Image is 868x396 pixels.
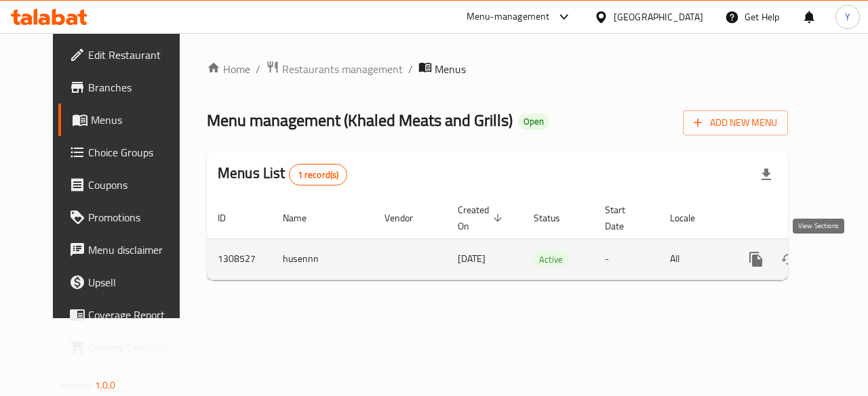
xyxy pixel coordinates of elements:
[88,274,187,290] span: Upsell
[207,60,788,78] nav: breadcrumb
[467,9,550,25] div: Menu-management
[58,169,198,201] a: Coupons
[614,9,703,24] div: [GEOGRAPHIC_DATA]
[58,39,198,71] a: Edit Restaurant
[207,105,513,135] span: Menu management ( Khaled Meats and Grills )
[384,210,431,226] span: Vendor
[95,376,116,394] span: 1.0.0
[283,210,324,226] span: Name
[88,307,187,323] span: Coverage Report
[740,243,772,276] button: more
[218,210,243,226] span: ID
[845,9,850,24] span: Y
[458,250,486,267] span: [DATE]
[659,238,729,280] td: All
[58,299,198,331] a: Coverage Report
[58,136,198,169] a: Choice Groups
[518,116,549,127] span: Open
[91,112,187,128] span: Menus
[408,61,413,77] li: /
[594,238,659,280] td: -
[207,238,272,280] td: 1308527
[290,169,347,181] span: 1 record(s)
[58,71,198,104] a: Branches
[88,242,187,258] span: Menu disclaimer
[518,114,549,130] div: Open
[289,164,348,185] div: Total records count
[670,210,713,226] span: Locale
[218,163,347,185] h2: Menus List
[282,61,403,77] span: Restaurants management
[58,104,198,136] a: Menus
[694,114,777,131] span: Add New Menu
[683,110,788,135] button: Add New Menu
[534,210,578,226] span: Status
[58,331,198,364] a: Grocery Checklist
[256,61,260,77] li: /
[88,144,187,160] span: Choice Groups
[435,61,466,77] span: Menus
[60,376,93,394] span: Version:
[88,79,187,95] span: Branches
[272,238,374,280] td: husennn
[458,202,507,234] span: Created On
[266,60,403,78] a: Restaurants management
[88,209,187,225] span: Promotions
[58,201,198,234] a: Promotions
[88,47,187,63] span: Edit Restaurant
[58,234,198,266] a: Menu disclaimer
[750,158,783,191] div: Export file
[605,202,643,234] span: Start Date
[88,339,187,355] span: Grocery Checklist
[88,177,187,193] span: Coupons
[772,243,805,276] button: Change Status
[534,252,568,267] span: Active
[207,61,250,77] a: Home
[58,266,198,299] a: Upsell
